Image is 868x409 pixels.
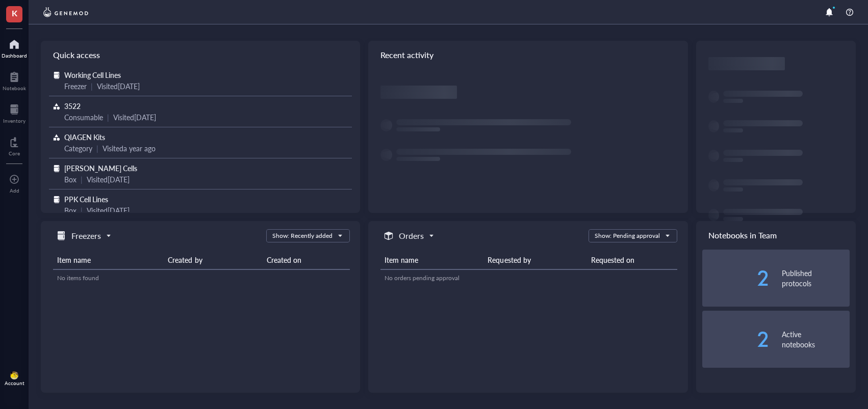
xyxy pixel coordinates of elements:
[64,205,76,216] div: Box
[587,251,678,269] th: Requested on
[103,143,156,154] div: Visited a year ago
[81,174,83,185] div: |
[595,231,660,240] div: Show: Pending approval
[10,371,18,379] img: da48f3c6-a43e-4a2d-aade-5eac0d93827f.jpeg
[64,101,81,111] span: 3522
[782,329,850,349] div: Active notebooks
[399,230,424,242] h5: Orders
[5,380,24,386] div: Account
[702,331,770,347] div: 2
[3,101,25,124] a: Inventory
[57,274,346,283] div: No items found
[272,231,333,240] div: Show: Recently added
[483,251,586,269] th: Requested by
[9,134,20,156] a: Core
[164,251,263,269] th: Created by
[782,268,850,288] div: Published protocols
[3,85,26,91] div: Notebook
[380,251,483,269] th: Item name
[696,221,856,250] div: Notebooks in Team
[71,230,101,242] h5: Freezers
[41,41,360,69] div: Quick access
[97,80,140,92] div: Visited [DATE]
[12,7,17,19] span: K
[64,132,105,142] span: QIAGEN Kits
[368,41,687,69] div: Recent activity
[64,112,103,123] div: Consumable
[96,143,98,154] div: |
[64,163,137,173] span: [PERSON_NAME] Cells
[107,112,109,123] div: |
[87,174,130,185] div: Visited [DATE]
[10,187,19,194] div: Add
[385,274,673,283] div: No orders pending approval
[2,52,27,59] div: Dashboard
[3,69,26,91] a: Notebook
[41,6,91,18] img: genemod-logo
[9,150,20,156] div: Core
[53,251,164,269] th: Item name
[64,80,87,92] div: Freezer
[87,205,130,216] div: Visited [DATE]
[81,205,83,216] div: |
[2,36,27,59] a: Dashboard
[702,270,770,286] div: 2
[64,174,76,185] div: Box
[64,70,121,80] span: Working Cell Lines
[113,112,156,123] div: Visited [DATE]
[64,194,108,204] span: PPK Cell Lines
[64,143,92,154] div: Category
[263,251,349,269] th: Created on
[91,80,93,92] div: |
[3,118,25,124] div: Inventory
